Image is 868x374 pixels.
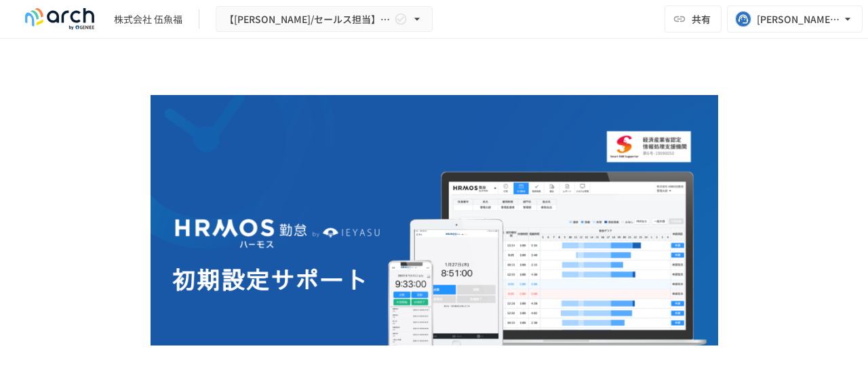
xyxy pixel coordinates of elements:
div: [PERSON_NAME][EMAIL_ADDRESS][DOMAIN_NAME] [757,11,841,28]
img: logo-default@2x-9cf2c760.svg [16,8,103,30]
button: 【[PERSON_NAME]/セールス担当】株式会社 伍魚福様_初期設定サポート [216,6,433,33]
img: GdztLVQAPnGLORo409ZpmnRQckwtTrMz8aHIKJZF2AQ [151,95,718,373]
div: 株式会社 伍魚福 [114,12,182,26]
button: 共有 [665,5,722,33]
span: 【[PERSON_NAME]/セールス担当】株式会社 伍魚福様_初期設定サポート [224,11,391,28]
span: 共有 [692,12,711,26]
button: [PERSON_NAME][EMAIL_ADDRESS][DOMAIN_NAME] [727,5,863,33]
